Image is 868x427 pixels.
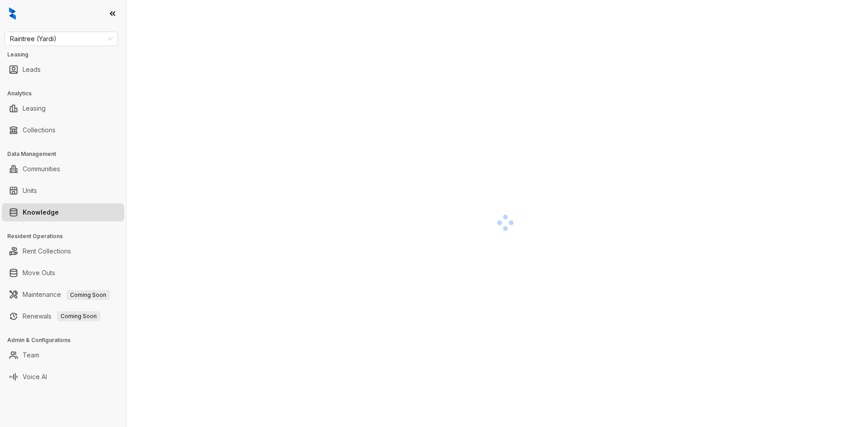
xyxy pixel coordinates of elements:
span: Raintree (Yardi) [10,32,113,46]
li: Team [2,346,124,364]
li: Leasing [2,99,124,117]
h3: Leasing [7,51,126,59]
img: logo [9,7,16,20]
a: Rent Collections [23,242,71,260]
li: Renewals [2,307,124,325]
h3: Analytics [7,89,126,98]
a: Voice AI [23,368,47,386]
a: Move Outs [23,264,55,282]
li: Units [2,182,124,200]
span: Coming Soon [66,290,110,300]
li: Rent Collections [2,242,124,260]
a: Team [23,346,39,364]
h3: Resident Operations [7,232,126,240]
a: Knowledge [23,203,59,221]
li: Knowledge [2,203,124,221]
li: Communities [2,160,124,178]
a: RenewalsComing Soon [23,307,100,325]
li: Collections [2,121,124,139]
a: Collections [23,121,56,139]
li: Maintenance [2,286,124,304]
li: Move Outs [2,264,124,282]
h3: Data Management [7,150,126,158]
a: Leads [23,61,41,79]
a: Units [23,182,37,200]
a: Communities [23,160,60,178]
a: Leasing [23,99,46,117]
span: Coming Soon [57,311,100,321]
li: Leads [2,61,124,79]
li: Voice AI [2,368,124,386]
h3: Admin & Configurations [7,336,126,344]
